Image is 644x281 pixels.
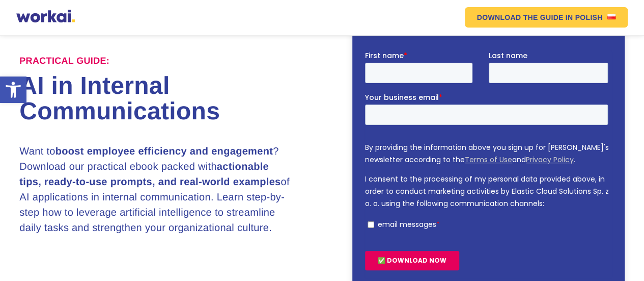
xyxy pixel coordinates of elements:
[607,14,615,19] img: US flag
[465,7,628,28] a: DOWNLOAD THE GUIDEIN POLISHUS flag
[19,56,109,67] label: Practical Guide:
[55,146,273,157] strong: boost employee efficiency and engagement
[365,50,612,278] iframe: Form 0
[19,73,322,124] h1: AI in Internal Communications
[477,14,564,21] em: DOWNLOAD THE GUIDE
[19,144,292,236] h3: Want to ? Download our practical ebook packed with of AI applications in internal communication. ...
